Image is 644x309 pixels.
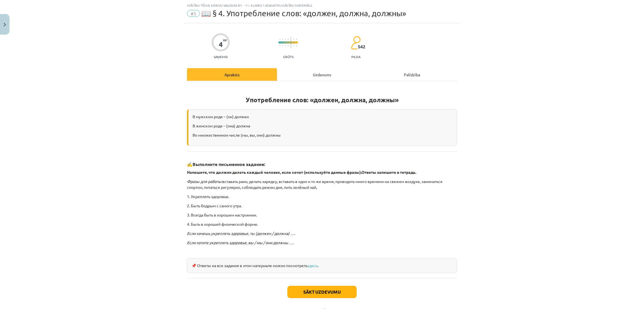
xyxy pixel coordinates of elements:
[277,68,367,81] div: Uzdevums
[212,55,230,59] p: Saņemsi
[187,231,295,236] i: Если хочешь укреплять здоровье, ты (должен / должна) ….
[187,3,457,7] div: Mācību tēma: Krievu valodas b1 - 11. klases 1.ieskaites mācību materiāls
[351,55,360,59] p: pilda
[187,258,457,273] div: 📌 Ответы на все задания в этом материале можно посмотреть .
[193,132,453,138] p: Во множественном числе (мы, вы, они) должны
[187,68,277,81] div: Apraksts
[187,240,294,245] i: Если хотите укреплять здоровье, вы / мы / они должны ….
[367,68,457,81] div: Palīdzība
[296,39,297,40] img: icon-short-line-57e1e144782c952c97e751825c79c345078a6d821885a25fce030b3d8c18986b.svg
[280,45,280,46] img: icon-short-line-57e1e144782c952c97e751825c79c345078a6d821885a25fce030b3d8c18986b.svg
[285,39,286,40] img: icon-short-line-57e1e144782c952c97e751825c79c345078a6d821885a25fce030b3d8c18986b.svg
[361,170,416,175] strong: Ответы запишите в тетрадь.
[307,263,318,268] a: здесь
[282,39,283,40] img: icon-short-line-57e1e144782c952c97e751825c79c345078a6d821885a25fce030b3d8c18986b.svg
[193,123,453,129] p: В женском роде – (она) должна
[293,45,294,46] img: icon-short-line-57e1e144782c952c97e751825c79c345078a6d821885a25fce030b3d8c18986b.svg
[288,45,288,46] img: icon-short-line-57e1e144782c952c97e751825c79c345078a6d821885a25fce030b3d8c18986b.svg
[193,161,265,167] strong: Выполните письменное задание:
[288,39,288,40] img: icon-short-line-57e1e144782c952c97e751825c79c345078a6d821885a25fce030b3d8c18986b.svg
[283,55,293,59] p: Grūts
[187,212,457,218] p: 3. Всегда быть в хорошем настроении.
[293,39,294,40] img: icon-short-line-57e1e144782c952c97e751825c79c345078a6d821885a25fce030b3d8c18986b.svg
[287,286,357,298] button: Sākt uzdevumu
[187,203,457,209] p: 2. Быть бодрым с самого утра.
[187,179,222,184] i: Фразы для работы:
[351,36,361,50] img: students-c634bb4e5e11cddfef0936a35e636f08e4e9abd3cc4e673bd6f9a4125e45ecb1.svg
[187,179,457,190] p: вставать рано, делать зарядку, вставать в одно и то же время, проводить много времени на свежем в...
[187,157,457,168] h3: ✍️
[280,39,280,40] img: icon-short-line-57e1e144782c952c97e751825c79c345078a6d821885a25fce030b3d8c18986b.svg
[187,10,200,17] span: #5
[4,23,6,27] img: icon-close-lesson-0947bae3869378f0d4975bcd49f059093ad1ed9edebbc8119c70593378902aed.svg
[282,45,283,46] img: icon-short-line-57e1e144782c952c97e751825c79c345078a6d821885a25fce030b3d8c18986b.svg
[193,114,453,120] p: В мужском роде – (он) должен
[285,45,286,46] img: icon-short-line-57e1e144782c952c97e751825c79c345078a6d821885a25fce030b3d8c18986b.svg
[187,194,457,199] p: 1. Укреплять здоровье.
[187,170,361,175] b: Напишите, что должен делать каждый человек, если хочет (используйте данные фразы).
[219,41,223,48] div: 4
[296,45,297,46] img: icon-short-line-57e1e144782c952c97e751825c79c345078a6d821885a25fce030b3d8c18986b.svg
[201,9,406,18] span: 📖 § 4. Употребление слов: «должен, должна, должны»
[246,96,399,104] strong: Употребление слов: «должен, должна, должны»
[291,37,291,48] img: icon-long-line-d9ea69661e0d244f92f715978eff75569469978d946b2353a9bb055b3ed8787d.svg
[358,44,365,49] span: 542
[187,221,457,227] p: 4. Быть в хорошей физической форме.
[223,39,227,42] span: XP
